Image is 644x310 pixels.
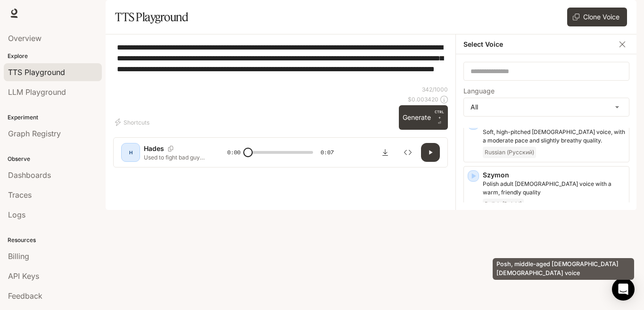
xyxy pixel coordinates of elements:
[321,148,334,157] span: 0:07
[398,143,417,162] button: Inspect
[408,95,438,103] p: $ 0.003420
[483,199,524,210] span: Polish (Polski)
[376,143,395,162] button: Download audio
[463,88,495,94] p: Language
[483,180,625,197] p: Polish adult male voice with a warm, friendly quality
[567,8,627,26] button: Clone Voice
[113,115,153,130] button: Shortcuts
[144,144,164,153] p: Hades
[612,278,635,301] div: Open Intercom Messenger
[493,258,634,280] div: Posh, middle-aged [DEMOGRAPHIC_DATA] [DEMOGRAPHIC_DATA] voice
[483,128,625,145] p: Soft, high-pitched female voice, with a moderate pace and slightly breathy quality.
[123,145,138,160] div: H
[144,153,205,161] p: Used to fight bad guys with superpowers… now just fights climate change.” Coolest hoodie collecti...
[164,146,177,151] button: Copy Voice ID
[399,105,448,130] button: GenerateCTRL +⏎
[483,147,536,158] span: Russian (Русский)
[435,109,444,120] p: CTRL +
[115,8,188,26] h1: TTS Playground
[435,109,444,126] p: ⏎
[464,98,629,116] div: All
[483,170,625,180] p: Szymon
[227,148,240,157] span: 0:00
[422,85,448,93] p: 342 / 1000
